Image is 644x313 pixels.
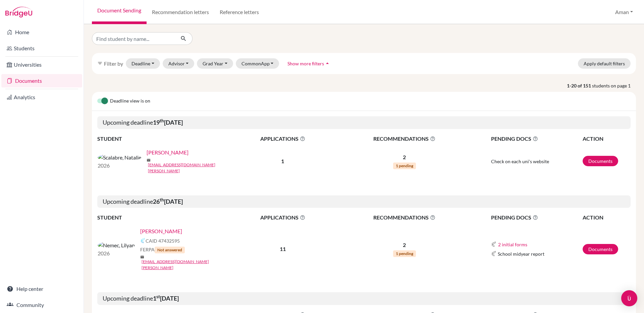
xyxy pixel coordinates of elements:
p: 2026 [98,249,135,257]
b: 1 [281,158,284,164]
span: students on page 1 [592,82,636,89]
span: 1 pending [393,163,416,169]
b: 11 [280,246,286,252]
th: ACTION [582,134,631,143]
span: mail [140,255,144,259]
sup: th [160,118,164,123]
a: Universities [1,58,82,71]
h5: Upcoming deadline [97,116,631,129]
a: [PERSON_NAME] [140,227,182,235]
button: Apply default filters [578,58,631,69]
i: filter_list [97,61,103,66]
span: PENDING DOCS [491,135,582,143]
button: CommonApp [236,58,279,69]
p: 2 [334,241,475,249]
span: mail [147,158,151,162]
span: Show more filters [287,61,324,66]
a: Community [1,298,82,312]
b: 19 [DATE] [153,119,183,126]
a: Analytics [1,90,82,104]
span: CAID 47432595 [146,237,180,244]
img: Common App logo [140,238,146,243]
sup: th [160,197,164,202]
span: FERPA [140,246,185,253]
div: Open Intercom Messenger [621,290,637,306]
button: Grad Year [197,58,233,69]
img: Common App logo [491,242,496,247]
a: Documents [583,156,618,166]
span: RECOMMENDATIONS [334,213,475,222]
p: 2026 [98,162,141,170]
sup: st [156,294,160,299]
th: STUDENT [97,134,231,143]
button: Deadline [126,58,160,69]
a: Documents [583,244,618,254]
a: Help center [1,282,82,296]
strong: 1-20 of 151 [567,82,592,89]
span: Not answered [155,247,185,253]
span: Check on each uni's website [491,159,549,164]
span: APPLICATIONS [232,213,334,222]
h5: Upcoming deadline [97,195,631,208]
span: PENDING DOCS [491,213,582,222]
button: Aman [612,6,636,18]
a: [EMAIL_ADDRESS][DOMAIN_NAME][PERSON_NAME] [142,259,236,271]
a: Students [1,42,82,55]
span: APPLICATIONS [232,135,334,143]
img: Scalabre, Natalie [98,153,141,162]
i: arrow_drop_up [324,60,331,67]
th: ACTION [582,213,631,222]
span: 1 pending [393,250,416,257]
a: Home [1,25,82,39]
button: 2 initial forms [498,241,528,248]
p: 2 [334,153,475,161]
img: Nemec, Lilyan [98,241,135,249]
a: [PERSON_NAME] [147,148,189,156]
img: Bridge-U [5,7,32,17]
img: Common App logo [491,251,496,256]
th: STUDENT [97,213,231,222]
span: RECOMMENDATIONS [334,135,475,143]
b: 1 [DATE] [153,295,179,302]
span: Deadline view is on [110,97,150,105]
input: Find student by name... [92,32,175,45]
span: School midyear report [498,250,544,257]
button: Show more filtersarrow_drop_up [282,58,336,69]
a: Documents [1,74,82,87]
span: Filter by [104,60,123,67]
button: Advisor [163,58,195,69]
a: [EMAIL_ADDRESS][DOMAIN_NAME][PERSON_NAME] [148,162,236,174]
b: 26 [DATE] [153,198,183,205]
h5: Upcoming deadline [97,292,631,305]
